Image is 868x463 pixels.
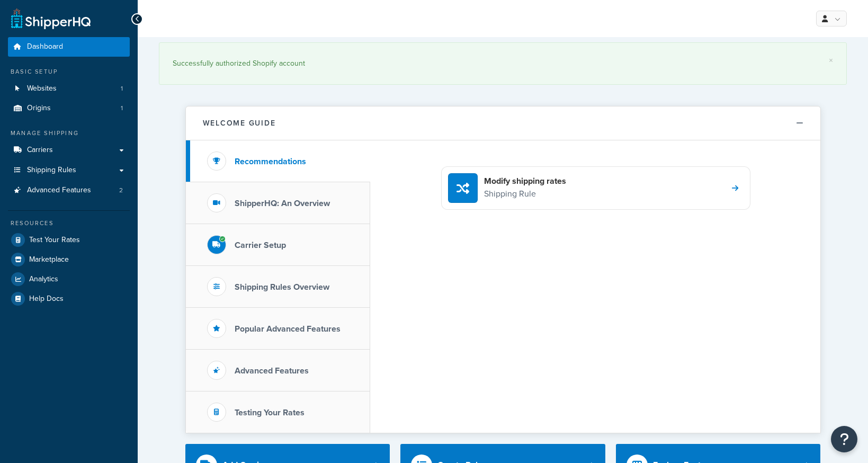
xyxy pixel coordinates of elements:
[119,186,123,195] span: 2
[29,295,64,304] span: Help Docs
[831,426,857,452] button: Open Resource Center
[29,236,80,245] span: Test Your Rates
[186,106,820,140] button: Welcome Guide
[8,79,130,99] a: Websites1
[8,99,130,118] li: Origins
[8,99,130,118] a: Origins1
[235,366,309,376] h3: Advanced Features
[29,275,58,284] span: Analytics
[235,324,341,334] h3: Popular Advanced Features
[235,408,305,417] h3: Testing Your Rates
[8,219,130,228] div: Resources
[27,146,53,155] span: Carriers
[235,199,330,208] h3: ShipperHQ: An Overview
[484,187,566,201] p: Shipping Rule
[829,56,833,65] a: ×
[8,79,130,99] li: Websites
[235,157,306,166] h3: Recommendations
[235,241,286,250] h3: Carrier Setup
[27,42,63,51] span: Dashboard
[8,37,130,57] a: Dashboard
[8,181,130,200] a: Advanced Features2
[8,289,130,308] a: Help Docs
[27,104,51,113] span: Origins
[27,166,76,175] span: Shipping Rules
[8,161,130,180] a: Shipping Rules
[235,282,329,292] h3: Shipping Rules Overview
[27,84,57,93] span: Websites
[29,255,69,264] span: Marketplace
[8,250,130,269] a: Marketplace
[173,56,833,71] div: Successfully authorized Shopify account
[8,230,130,250] a: Test Your Rates
[8,270,130,289] a: Analytics
[203,119,276,127] h2: Welcome Guide
[8,129,130,138] div: Manage Shipping
[121,104,123,113] span: 1
[8,140,130,160] a: Carriers
[484,175,566,187] h4: Modify shipping rates
[121,84,123,93] span: 1
[8,181,130,200] li: Advanced Features
[8,67,130,76] div: Basic Setup
[27,186,91,195] span: Advanced Features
